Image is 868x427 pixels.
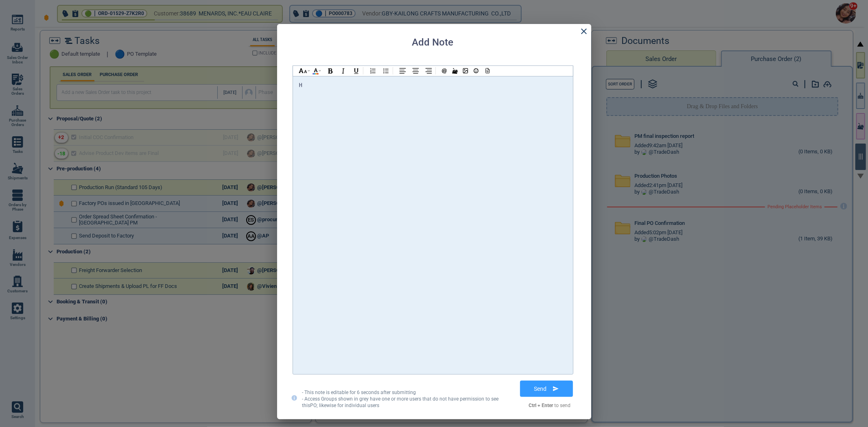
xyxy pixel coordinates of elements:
[299,82,302,88] span: H
[327,68,334,74] img: B
[412,37,454,48] h2: Add Note
[399,68,406,74] img: AL
[383,68,389,74] img: BL
[529,403,553,408] strong: Ctrl + Enter
[353,68,360,74] img: U
[299,68,308,73] img: hl
[319,70,321,72] img: ad
[529,403,571,409] label: to send
[302,390,416,395] span: - This note is editable for 6 seconds after submitting
[340,68,347,74] img: I
[302,396,498,408] span: - Access Groups shown in grey have one or more users that do not have permission to see this PO ;...
[314,68,318,72] img: AIcon
[452,68,458,74] img: /
[425,68,432,74] img: AR
[474,68,479,73] img: emoji
[463,68,468,74] img: img
[370,68,376,74] img: NL
[520,381,573,397] button: Send
[308,70,310,72] img: ad
[442,68,447,74] img: @
[412,68,419,74] img: AC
